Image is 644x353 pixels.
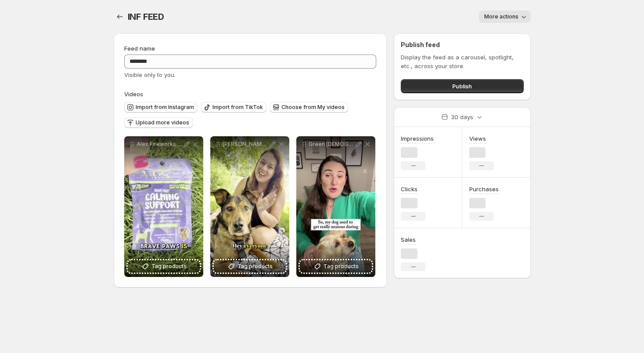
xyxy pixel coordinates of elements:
span: Import from Instagram [136,104,194,111]
span: Tag products [237,262,273,271]
span: Visible only to you. [124,71,176,78]
button: Tag products [214,260,286,273]
div: [PERSON_NAME] MobileTag products [210,136,289,277]
h3: Views [469,134,486,143]
span: Videos [124,91,143,98]
button: Import from TikTok [201,102,266,113]
h2: Publish feed [401,40,523,49]
h3: Impressions [401,134,434,143]
p: Display the feed as a carousel, spotlight, etc., across your store. [401,53,523,70]
p: Green [DEMOGRAPHIC_DATA] Mobile Latest [309,141,354,148]
button: Tag products [300,260,372,273]
span: Import from TikTok [212,104,263,111]
span: Upload more videos [136,119,189,126]
button: Settings [114,11,126,23]
p: [PERSON_NAME] Mobile [223,141,268,148]
button: Choose from My videos [270,102,348,113]
h3: Purchases [469,185,499,193]
p: 30 days [451,113,473,121]
span: Choose from My videos [281,104,345,111]
span: Tag products [151,262,187,271]
h3: Sales [401,235,416,244]
button: More actions [479,11,531,23]
span: Tag products [324,262,359,271]
button: Publish [401,79,523,93]
h3: Clicks [401,185,417,193]
div: Green [DEMOGRAPHIC_DATA] Mobile LatestTag products [296,136,375,277]
button: Import from Instagram [124,102,198,113]
button: Upload more videos [124,117,193,128]
span: INF FEED [128,11,164,22]
span: Publish [452,82,472,91]
span: More actions [484,13,518,20]
p: Alex Fireworks Mobile [137,141,182,148]
button: Tag products [128,260,200,273]
div: Alex Fireworks MobileTag products [124,136,203,277]
span: Feed name [124,45,155,52]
